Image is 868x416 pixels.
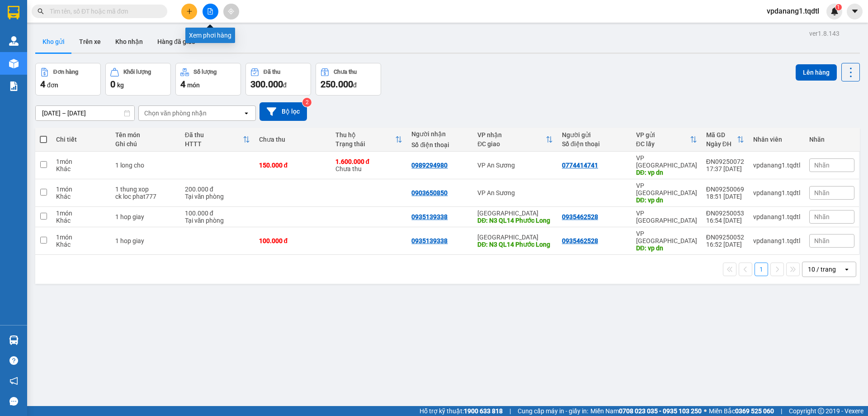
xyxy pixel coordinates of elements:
span: ⚪️ [704,409,707,413]
div: ĐC giao [477,140,546,148]
div: Tên món [115,131,176,139]
span: Nhãn [814,162,830,169]
div: Chọn văn phòng nhận [144,109,207,118]
button: Bộ lọc [259,102,307,121]
input: Select a date range. [36,106,134,120]
button: 1 [755,263,768,276]
div: Chưa thu [259,136,326,143]
div: DĐ: N3 QL14 Phước Long [477,241,553,248]
div: 1 món [56,186,106,193]
div: Nhân viên [753,136,800,143]
strong: 0369 525 060 [735,407,774,415]
strong: 0708 023 035 - 0935 103 250 [619,407,702,415]
img: warehouse-icon [9,36,19,46]
div: Xem phơi hàng [185,28,235,43]
button: aim [223,4,239,19]
div: VP An Sương [477,189,553,196]
button: Đơn hàng4đơn [35,63,101,96]
img: icon-new-feature [830,7,839,15]
div: HTTT [185,140,243,148]
span: search [38,8,44,14]
div: Ghi chú [115,140,176,148]
div: Số lượng [193,69,217,75]
div: VP [GEOGRAPHIC_DATA] [636,230,697,244]
span: Nhãn [814,213,830,220]
div: 0989294980 [411,162,448,169]
th: Toggle SortBy [180,128,255,152]
button: Khối lượng0kg [105,63,171,96]
span: Miền Nam [590,406,702,416]
div: 1 món [56,210,106,217]
div: Đã thu [264,69,280,75]
div: 100.000 đ [259,237,326,244]
div: 16:52 [DATE] [706,241,744,248]
div: VP nhận [477,131,546,139]
span: vpdanang1.tqdtl [759,5,826,17]
span: file-add [207,8,213,14]
button: Đã thu300.000đ [245,63,311,96]
div: ĐN09250069 [706,186,744,193]
th: Toggle SortBy [331,128,407,152]
div: 1 hop giay [115,237,176,244]
div: 17:37 [DATE] [706,165,744,172]
div: DĐ: vp dn [636,196,697,204]
span: 0 [110,79,115,90]
span: 4 [40,79,45,90]
div: 0935462528 [562,237,598,244]
div: Khối lượng [123,69,151,75]
div: 150.000 đ [259,162,326,169]
span: 300.000 [250,79,283,90]
span: 1 [837,4,840,10]
span: Nhãn [814,237,830,244]
div: Khác [56,217,106,224]
div: Đơn hàng [53,69,78,75]
span: đ [353,81,357,89]
button: Hàng đã giao [150,31,203,53]
div: Ngày ĐH [706,140,737,148]
div: 100.000 đ [185,210,250,217]
div: ver 1.8.143 [809,29,840,38]
span: Nhãn [814,189,830,196]
span: plus [186,8,193,14]
div: 10 / trang [808,265,836,274]
div: ĐN09250052 [706,234,744,241]
div: VP An Sương [477,162,553,169]
span: | [509,406,511,416]
div: VP [GEOGRAPHIC_DATA] [636,154,697,169]
div: Nhãn [809,136,854,143]
button: Số lượng4món [175,63,241,96]
div: DĐ: vp dn [636,169,697,176]
span: kg [117,81,124,89]
div: [GEOGRAPHIC_DATA] [477,234,553,241]
button: Kho gửi [35,31,72,53]
div: Chưa thu [335,158,403,172]
span: notification [9,377,18,385]
div: Người nhận [411,130,468,138]
div: Tại văn phòng [185,193,250,200]
span: 4 [180,79,185,90]
div: Trạng thái [335,140,396,148]
div: 0903650850 [411,189,448,196]
div: 1 hop giay [115,213,176,220]
button: plus [181,4,197,19]
div: Khác [56,241,106,248]
div: Chi tiết [56,136,106,143]
div: Thu hộ [335,131,396,139]
div: VP gửi [636,131,690,139]
span: | [781,406,782,416]
span: message [9,397,18,406]
div: ĐN09250053 [706,210,744,217]
span: đơn [47,81,58,89]
div: Khác [56,193,106,200]
div: 1 long cho [115,162,176,169]
div: ck loc phat777 [115,193,176,200]
div: DĐ: N3 QL14 Phước Long [477,217,553,224]
div: 1.600.000 đ [335,158,403,165]
span: aim [228,8,234,14]
span: đ [283,81,287,89]
img: logo-vxr [8,6,19,19]
th: Toggle SortBy [632,128,702,152]
div: Tại văn phòng [185,217,250,224]
div: VP [GEOGRAPHIC_DATA] [636,182,697,196]
svg: open [843,266,850,273]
